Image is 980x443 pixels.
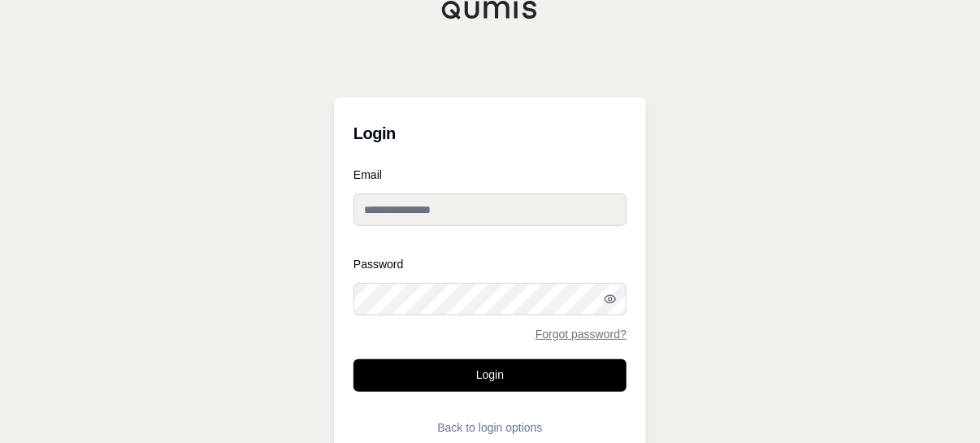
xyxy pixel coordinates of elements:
[353,169,627,180] label: Email
[353,117,627,150] h3: Login
[353,359,627,392] button: Login
[353,258,627,270] label: Password
[536,328,627,340] a: Forgot password?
